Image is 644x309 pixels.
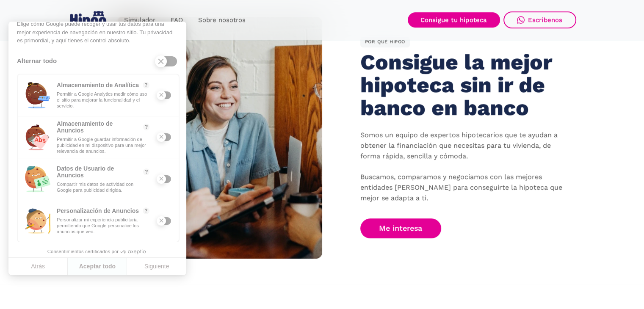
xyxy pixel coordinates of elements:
[528,16,563,24] div: Escríbenos
[360,51,556,119] h2: Consigue la mejor hipoteca sin ir de banco en banco
[191,12,253,28] a: Sobre nosotros
[360,130,564,204] p: Somos un equipo de expertos hipotecarios que te ayudan a obtener la financiación que necesitas pa...
[163,12,191,28] a: FAQ
[116,12,163,28] a: Simulador
[503,11,576,28] a: Escríbenos
[360,218,442,238] a: Me interesa
[408,12,500,28] a: Consigue tu hipoteca
[360,37,410,48] div: POR QUÉ HIPOO
[68,8,110,33] a: home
